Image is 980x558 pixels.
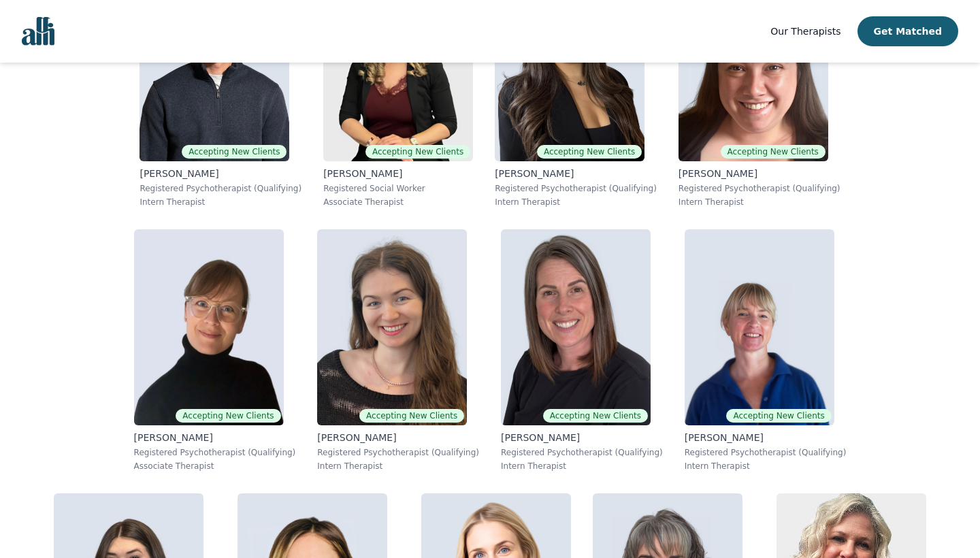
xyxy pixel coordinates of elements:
a: Stephanie_BunkerAccepting New Clients[PERSON_NAME]Registered Psychotherapist (Qualifying)Intern T... [490,218,674,482]
a: Angela_EarlAccepting New Clients[PERSON_NAME]Registered Psychotherapist (Qualifying)Associate The... [123,218,307,482]
img: Madeleine_Clark [317,229,467,425]
img: Angela_Earl [134,229,284,425]
p: [PERSON_NAME] [495,167,657,180]
p: Intern Therapist [501,461,663,472]
p: Registered Psychotherapist (Qualifying) [685,447,847,458]
p: Associate Therapist [323,197,473,208]
p: Registered Psychotherapist (Qualifying) [501,447,663,458]
p: [PERSON_NAME] [317,431,479,444]
p: Registered Psychotherapist (Qualifying) [134,447,296,458]
a: Madeleine_ClarkAccepting New Clients[PERSON_NAME]Registered Psychotherapist (Qualifying)Intern Th... [306,218,490,482]
p: Registered Psychotherapist (Qualifying) [495,183,657,194]
p: Intern Therapist [685,461,847,472]
a: Our Therapists [770,23,840,39]
p: Intern Therapist [679,197,840,208]
span: Accepting New Clients [182,145,287,159]
span: Accepting New Clients [537,145,642,159]
span: Accepting New Clients [176,409,280,423]
span: Accepting New Clients [721,145,826,159]
span: Our Therapists [770,26,840,37]
a: Heather_BarkerAccepting New Clients[PERSON_NAME]Registered Psychotherapist (Qualifying)Intern The... [674,218,857,482]
button: Get Matched [857,16,958,46]
p: [PERSON_NAME] [140,167,301,180]
span: Accepting New Clients [543,409,648,423]
p: [PERSON_NAME] [679,167,840,180]
img: Heather_Barker [685,229,834,425]
p: [PERSON_NAME] [685,431,847,444]
p: [PERSON_NAME] [134,431,296,444]
span: Accepting New Clients [365,145,470,159]
p: [PERSON_NAME] [323,167,473,180]
span: Accepting New Clients [726,409,831,423]
img: alli logo [22,17,54,46]
p: Intern Therapist [495,197,657,208]
img: Stephanie_Bunker [501,229,651,425]
span: Accepting New Clients [359,409,464,423]
p: [PERSON_NAME] [501,431,663,444]
p: Registered Psychotherapist (Qualifying) [317,447,479,458]
p: Registered Psychotherapist (Qualifying) [679,183,840,194]
p: Registered Social Worker [323,183,473,194]
p: Registered Psychotherapist (Qualifying) [140,183,301,194]
p: Intern Therapist [140,197,301,208]
p: Associate Therapist [134,461,296,472]
p: Intern Therapist [317,461,479,472]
